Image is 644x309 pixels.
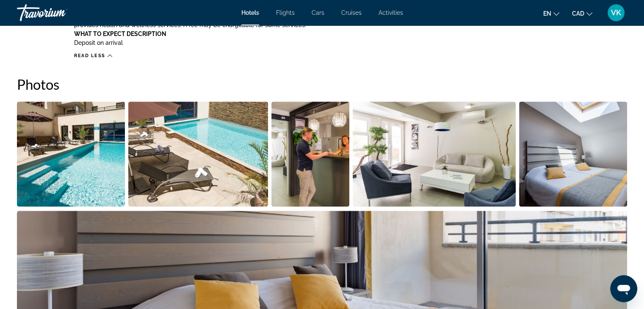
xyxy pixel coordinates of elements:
a: Cruises [341,9,362,16]
button: Open full-screen image slider [271,101,350,207]
span: en [543,10,551,17]
b: What To Expect Description [74,30,166,37]
button: Open full-screen image slider [519,101,627,207]
iframe: Кнопка запуска окна обмена сообщениями [610,275,637,302]
span: CAD [572,10,584,17]
button: Read less [74,52,112,59]
button: User Menu [605,4,627,22]
span: Read less [74,53,105,58]
button: Open full-screen image slider [128,101,268,207]
button: Open full-screen image slider [353,101,516,207]
h2: Photos [17,76,627,93]
a: Flights [276,9,295,16]
a: Hotels [241,9,259,16]
button: Open full-screen image slider [17,101,125,207]
a: Cars [312,9,324,16]
a: Travorium [17,2,102,24]
p: Deposit on arrival [74,39,627,46]
button: Change language [543,7,559,19]
a: Activities [379,9,403,16]
span: VK [611,8,621,17]
button: Change currency [572,7,592,19]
